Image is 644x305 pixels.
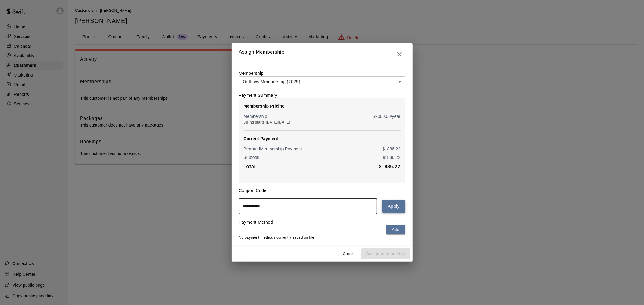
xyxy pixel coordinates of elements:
b: Total [244,164,256,169]
h2: Assign Membership [232,43,413,65]
label: Payment Method [239,220,273,225]
p: Membership [244,113,268,119]
button: Close [393,48,405,60]
button: Add [386,225,405,234]
p: Subtotal [244,154,260,160]
p: Current Payment [244,136,401,142]
button: Cancel [340,249,359,259]
label: Membership [239,71,264,76]
span: Billing starts [DATE][DATE] [244,120,290,124]
b: $ 1886.22 [379,164,401,169]
p: $ 1886.22 [383,146,401,152]
p: Prorated Membership Payment [244,146,302,152]
p: $ 1886.22 [383,154,401,160]
p: $ 2000.00 /year [373,113,400,119]
div: Outlaws Membership (2025) [239,76,405,87]
label: Payment Summary [239,93,277,98]
button: Apply [382,200,405,212]
p: Membership Pricing [244,103,401,109]
label: Coupon Code [239,188,267,193]
span: No payment methods currently saved on file. [239,235,316,240]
